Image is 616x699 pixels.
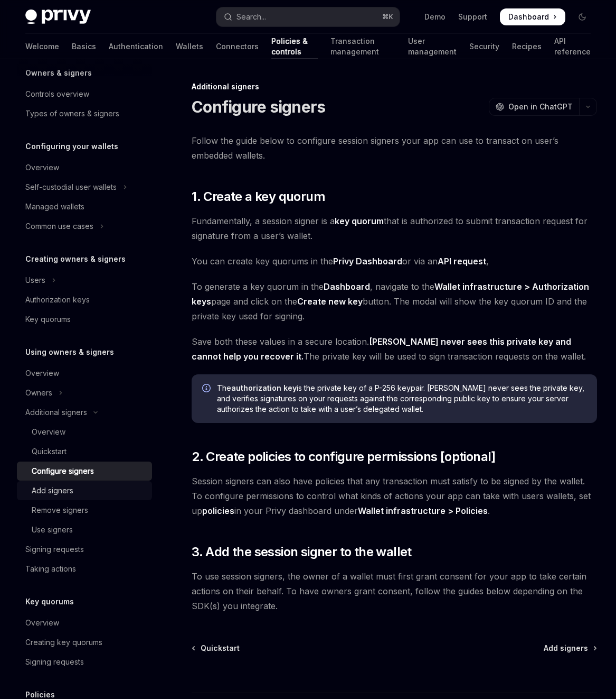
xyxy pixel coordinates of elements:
[176,34,203,59] a: Wallets
[17,197,152,216] a: Managed wallets
[25,617,59,629] div: Overview
[17,217,152,236] button: Toggle Common use cases section
[25,595,74,608] h5: Key quorums
[193,643,240,654] a: Quickstart
[192,336,571,362] strong: [PERSON_NAME] never sees this private key and cannot help you recover it.
[192,334,597,364] span: Save both these values in a secure location. The private key will be used to sign transaction req...
[438,256,486,267] a: API request
[236,11,266,23] div: Search...
[202,505,234,517] a: policies
[508,12,549,22] span: Dashboard
[358,505,488,516] strong: Wallet infrastructure > Policies
[192,188,325,205] span: 1. Create a key quorum
[25,10,91,24] img: dark logo
[25,313,71,326] div: Key quorums
[25,181,117,194] div: Self-custodial user wallets
[554,34,591,59] a: API reference
[424,12,446,22] a: Demo
[489,98,579,116] button: Open in ChatGPT
[17,290,152,309] a: Authorization keys
[17,104,152,123] a: Types of owners & signers
[192,214,597,243] span: Fundamentally, a session signer is a that is authorized to submit transaction request for signatu...
[32,484,73,497] div: Add signers
[192,448,496,465] span: 2. Create policies to configure permissions [optional]
[192,569,597,613] span: To use session signers, the owner of a wallet must first grant consent for your app to take certa...
[25,274,45,287] div: Users
[32,523,73,536] div: Use signers
[72,34,96,59] a: Basics
[25,161,59,174] div: Overview
[192,254,597,269] span: You can create key quorums in the or via an ,
[17,501,152,520] a: Remove signers
[231,383,297,392] strong: authorization key
[17,652,152,672] a: Signing requests
[17,178,152,197] button: Toggle Self-custodial user wallets section
[32,504,88,517] div: Remove signers
[17,559,152,578] a: Taking actions
[25,107,119,120] div: Types of owners & signers
[216,7,399,26] button: Open search
[17,462,152,481] a: Configure signers
[17,540,152,559] a: Signing requests
[109,34,163,59] a: Authentication
[17,271,152,290] button: Toggle Users section
[25,200,84,213] div: Managed wallets
[500,8,565,25] a: Dashboard
[574,8,591,25] button: Toggle dark mode
[192,133,597,163] span: Follow the guide below to configure session signers your app can use to transact on user’s embedd...
[544,643,596,654] a: Add signers
[32,426,65,438] div: Overview
[25,220,93,233] div: Common use cases
[25,387,52,399] div: Owners
[25,34,59,59] a: Welcome
[202,384,213,394] svg: Info
[17,442,152,461] a: Quickstart
[25,346,114,358] h5: Using owners & signers
[25,88,89,100] div: Controls overview
[192,81,597,92] div: Additional signers
[192,474,597,518] span: Session signers can also have policies that any transaction must satisfy to be signed by the wall...
[297,296,363,307] strong: Create new key
[25,543,84,556] div: Signing requests
[17,520,152,539] a: Use signers
[330,34,395,59] a: Transaction management
[17,481,152,500] a: Add signers
[17,422,152,442] a: Overview
[17,85,152,104] a: Controls overview
[408,34,457,59] a: User management
[508,102,573,112] span: Open in ChatGPT
[25,367,59,380] div: Overview
[335,216,384,227] a: key quorum
[512,34,542,59] a: Recipes
[382,13,393,21] span: ⌘ K
[17,364,152,383] a: Overview
[25,563,76,575] div: Taking actions
[324,281,370,292] a: Dashboard
[17,613,152,632] a: Overview
[192,97,325,116] h1: Configure signers
[469,34,499,59] a: Security
[17,633,152,652] a: Creating key quorums
[25,406,87,419] div: Additional signers
[32,465,94,477] div: Configure signers
[25,656,84,668] div: Signing requests
[192,279,597,324] span: To generate a key quorum in the , navigate to the page and click on the button. The modal will sh...
[25,636,102,649] div: Creating key quorums
[192,544,412,560] span: 3. Add the session signer to the wallet
[458,12,487,22] a: Support
[32,445,67,458] div: Quickstart
[271,34,318,59] a: Policies & controls
[25,140,118,153] h5: Configuring your wallets
[25,293,90,306] div: Authorization keys
[216,34,259,59] a: Connectors
[17,158,152,177] a: Overview
[333,256,402,267] a: Privy Dashboard
[17,383,152,402] button: Toggle Owners section
[217,383,586,415] span: The is the private key of a P-256 keypair. [PERSON_NAME] never sees the private key, and verifies...
[201,643,240,654] span: Quickstart
[17,310,152,329] a: Key quorums
[25,253,126,265] h5: Creating owners & signers
[17,403,152,422] button: Toggle Additional signers section
[544,643,588,654] span: Add signers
